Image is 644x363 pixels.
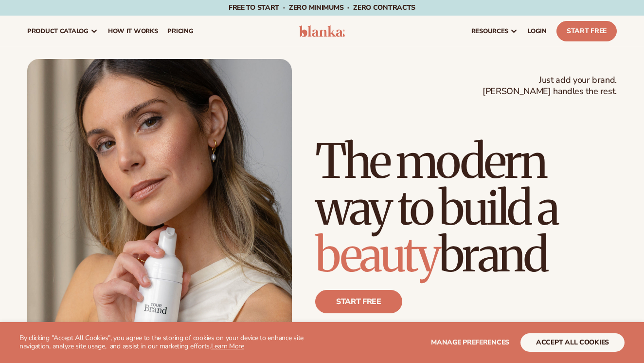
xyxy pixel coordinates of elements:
span: Manage preferences [431,338,509,347]
span: pricing [167,27,193,35]
span: beauty [315,226,439,284]
span: resources [471,27,508,35]
span: How It Works [108,27,158,35]
a: product catalog [22,16,103,47]
span: LOGIN [528,27,547,35]
a: Start free [315,290,402,313]
a: pricing [162,16,198,47]
span: Free to start · ZERO minimums · ZERO contracts [229,3,415,12]
span: Just add your brand. [PERSON_NAME] handles the rest. [483,75,617,97]
button: Manage preferences [431,333,509,352]
h1: The modern way to build a brand [315,138,617,278]
a: Start Free [556,21,617,41]
button: accept all cookies [520,333,625,352]
a: resources [466,16,523,47]
a: Learn More [211,342,244,351]
img: logo [299,25,345,37]
a: How It Works [103,16,163,47]
a: LOGIN [523,16,552,47]
span: product catalog [27,27,89,35]
p: By clicking "Accept All Cookies", you agree to the storing of cookies on your device to enhance s... [19,334,312,351]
